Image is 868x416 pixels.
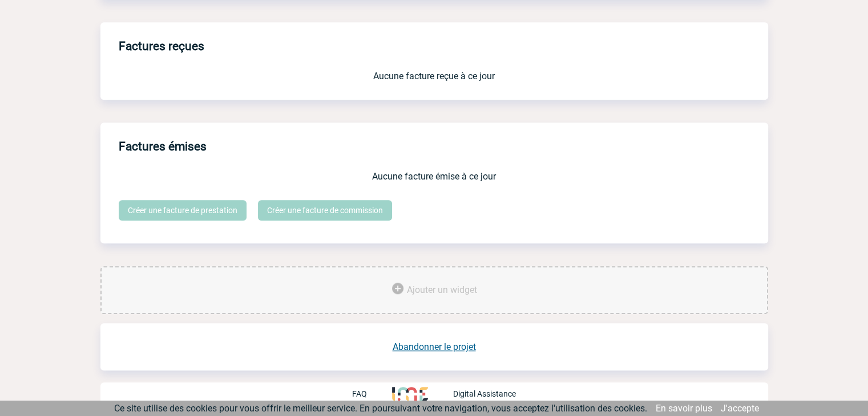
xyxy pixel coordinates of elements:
[119,132,768,162] h3: Factures émises
[721,403,759,414] a: J'accepte
[407,284,477,295] span: Ajouter un widget
[119,71,750,81] p: Aucune facture reçue à ce jour
[453,389,516,398] p: Digital Assistance
[393,341,476,352] a: Abandonner le projet
[258,200,392,221] a: Créer une facture de commission
[352,389,367,398] p: FAQ
[119,200,247,221] a: Créer une facture de prestation
[352,388,392,399] a: FAQ
[392,387,427,401] img: http://www.idealmeetingsevents.fr/
[114,403,647,414] span: Ce site utilise des cookies pour vous offrir le meilleur service. En poursuivant votre navigation...
[656,403,712,414] a: En savoir plus
[100,266,768,314] div: Ajouter des outils d'aide à la gestion de votre événement
[119,171,750,182] p: Aucune facture émise à ce jour
[119,31,768,62] h3: Factures reçues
